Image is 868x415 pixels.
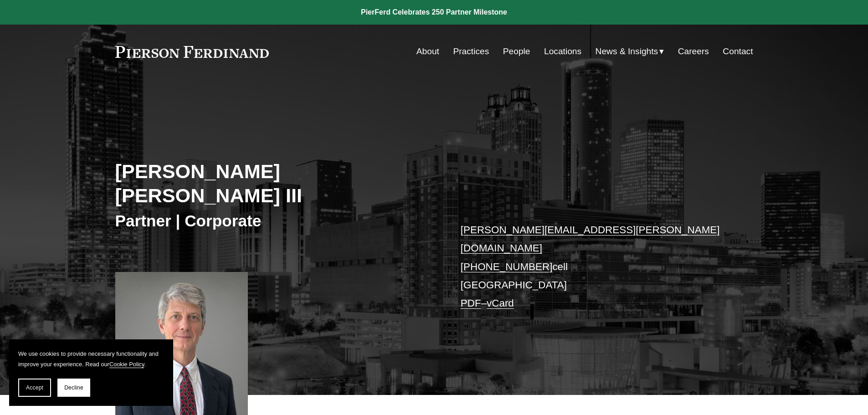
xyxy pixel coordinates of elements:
[461,297,481,309] a: PDF
[596,44,658,60] span: News & Insights
[26,384,43,391] span: Accept
[461,221,726,313] p: cell [GEOGRAPHIC_DATA] –
[544,43,581,60] a: Locations
[678,43,709,60] a: Careers
[18,379,51,397] button: Accept
[461,261,553,272] a: [PHONE_NUMBER]
[453,43,489,60] a: Practices
[487,297,514,309] a: vCard
[115,159,434,207] h2: [PERSON_NAME] [PERSON_NAME] III
[416,43,439,60] a: About
[57,379,90,397] button: Decline
[461,224,720,254] a: [PERSON_NAME][EMAIL_ADDRESS][PERSON_NAME][DOMAIN_NAME]
[596,43,664,60] a: folder dropdown
[503,43,530,60] a: People
[64,384,83,391] span: Decline
[18,348,164,369] p: We use cookies to provide necessary functionality and improve your experience. Read our .
[115,211,434,231] h3: Partner | Corporate
[9,339,173,406] section: Cookie banner
[723,43,753,60] a: Contact
[109,361,144,368] a: Cookie Policy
